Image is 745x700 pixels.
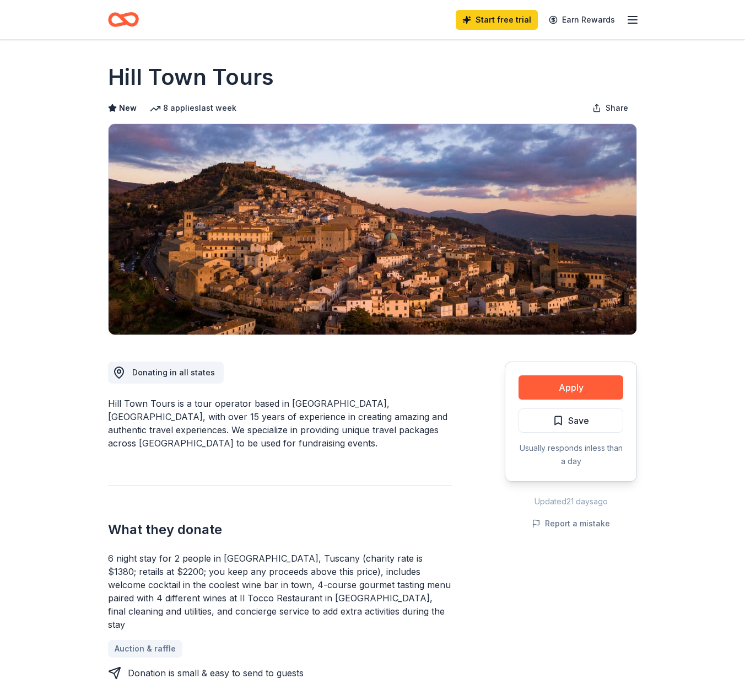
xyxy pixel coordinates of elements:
h1: Hill Town Tours [108,62,274,93]
button: Share [584,97,637,119]
span: Donating in all states [132,368,215,377]
button: Save [519,408,623,433]
a: Home [108,7,139,33]
div: 6 night stay for 2 people in [GEOGRAPHIC_DATA], Tuscany (charity rate is $1380; retails at $2200;... [108,552,452,631]
span: New [119,101,137,115]
div: Usually responds in less than a day [519,441,623,468]
div: 8 applies last week [150,101,236,115]
div: Hill Town Tours is a tour operator based in [GEOGRAPHIC_DATA], [GEOGRAPHIC_DATA], with over 15 ye... [108,397,452,450]
h2: What they donate [108,521,452,539]
button: Apply [519,375,623,400]
span: Share [606,101,628,115]
span: Save [568,413,589,428]
button: Report a mistake [532,517,610,530]
a: Start free trial [456,10,538,30]
div: Updated 21 days ago [505,495,637,508]
a: Earn Rewards [542,10,622,30]
div: Donation is small & easy to send to guests [128,666,304,680]
img: Image for Hill Town Tours [109,124,636,335]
